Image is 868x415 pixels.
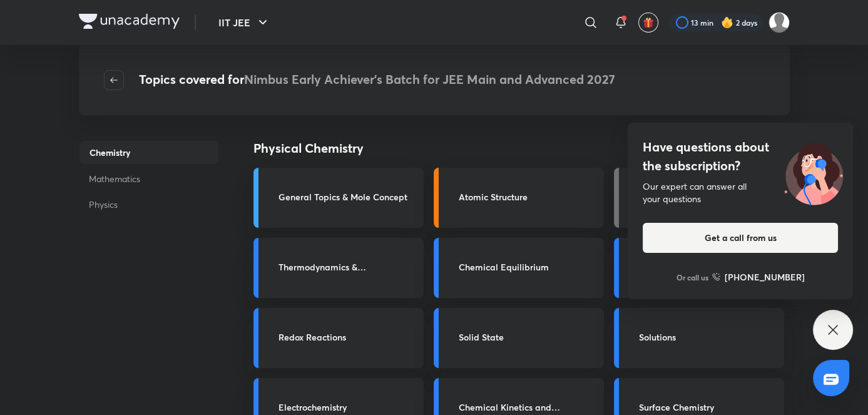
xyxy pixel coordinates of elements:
[643,223,838,253] button: Get a call from us
[278,401,416,414] h3: Electrochemistry
[79,14,180,32] a: Company Logo
[79,14,180,29] img: Company Logo
[725,270,805,284] h6: [PHONE_NUMBER]
[253,168,424,228] a: General Topics & Mole Concept
[643,17,654,28] img: avatar
[253,139,724,158] h4: Physical Chemistry
[139,70,615,90] h4: Topics covered for
[459,330,596,344] h3: Solid State
[278,330,416,344] h3: Redox Reactions
[79,167,219,190] p: Mathematics
[721,16,733,29] img: streak
[614,168,784,228] a: Gaseous States
[278,190,416,203] h3: General Topics & Mole Concept
[79,140,219,165] p: Chemistry
[677,272,708,283] p: Or call us
[278,260,416,274] h3: Thermodynamics & Thermochemistry
[434,168,604,228] a: Atomic Structure
[643,180,838,205] div: Our expert can answer all your questions
[211,10,278,35] button: IIT JEE
[638,13,658,33] button: avatar
[639,330,777,344] h3: Solutions
[79,193,219,216] p: Physics
[768,12,790,33] img: SUBHRANGSU DAS
[643,138,838,175] h4: Have questions about the subscription?
[244,71,615,88] span: Nimbus Early Achiever’s Batch for JEE Main and Advanced 2027
[459,260,596,274] h3: Chemical Equilibrium
[459,190,596,203] h3: Atomic Structure
[639,401,777,414] h3: Surface Chemistry
[459,401,596,414] h3: Chemical Kinetics and Radioactivity
[712,270,805,284] a: [PHONE_NUMBER]
[774,138,853,205] img: ttu_illustration_new.svg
